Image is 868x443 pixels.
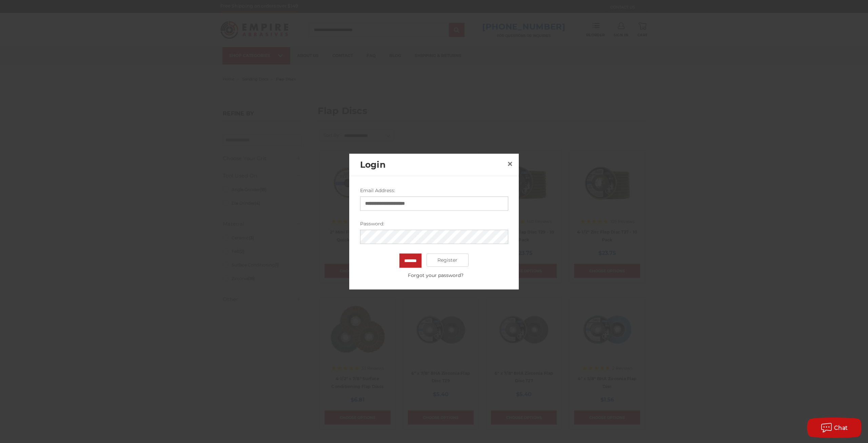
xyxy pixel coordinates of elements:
[360,187,508,194] label: Email Address:
[360,158,505,171] h2: Login
[363,272,508,279] a: Forgot your password?
[505,159,515,169] a: Close
[360,220,508,227] label: Password:
[427,253,469,267] a: Register
[807,418,861,438] button: Chat
[507,157,513,170] span: ×
[834,425,848,431] span: Chat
